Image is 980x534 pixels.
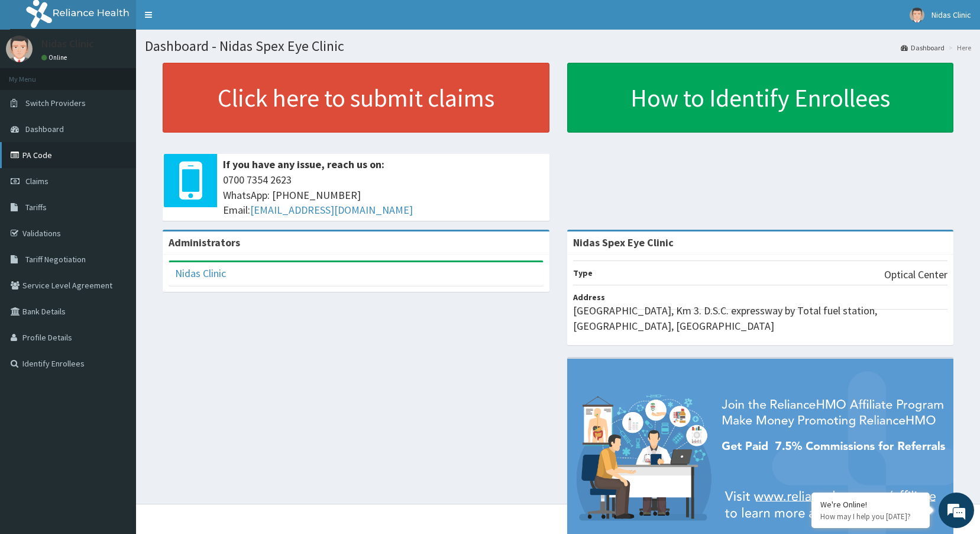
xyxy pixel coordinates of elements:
b: Address [573,292,605,303]
a: Nidas Clinic [175,266,226,280]
b: Type [573,268,593,278]
span: Dashboard [25,124,64,134]
a: Click here to submit claims [163,63,549,133]
a: Online [41,53,70,62]
span: Nidas Clinic [932,9,971,20]
div: Chat with us now [62,66,199,82]
span: Tariff Negotiation [25,254,86,265]
span: Claims [25,176,48,186]
textarea: Type your message and hit 'Enter' [6,323,225,365]
img: User Image [910,8,924,22]
p: How may I help you today? [820,512,921,522]
p: [GEOGRAPHIC_DATA], Km 3. D.S.C. expressway by Total fuel station, [GEOGRAPHIC_DATA], [GEOGRAPHIC_... [573,303,948,333]
li: Here [946,43,971,53]
a: How to Identify Enrollees [567,63,954,133]
img: User Image [6,36,33,62]
h1: Dashboard - Nidas Spex Eye Clinic [145,38,971,54]
span: 0700 7354 2623 WhatsApp: [PHONE_NUMBER] Email: [223,172,544,218]
p: Optical Center [884,267,947,282]
b: If you have any issue, reach us on: [223,157,384,171]
b: Administrators [169,236,240,249]
div: We're Online! [820,499,921,510]
div: Minimize live chat window [194,6,222,34]
span: We're online! [69,149,163,269]
a: [EMAIL_ADDRESS][DOMAIN_NAME] [250,203,413,217]
span: Tariffs [25,202,47,213]
span: Switch Providers [25,98,86,108]
p: Nidas Clinic [41,38,94,49]
a: Dashboard [901,43,945,53]
strong: Nidas Spex Eye Clinic [573,236,674,249]
img: d_794563401_company_1708531726252_794563401 [22,59,48,89]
